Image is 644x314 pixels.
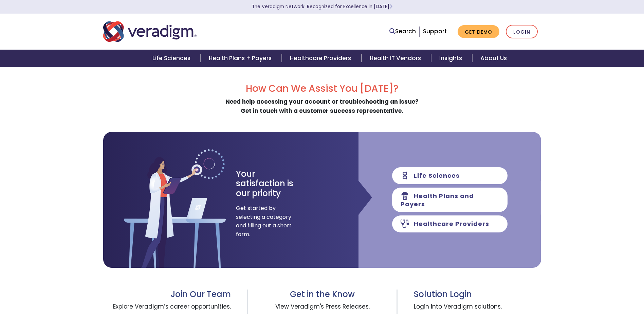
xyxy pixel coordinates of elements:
a: Healthcare Providers [282,50,361,67]
a: Search [389,27,416,36]
a: Login [506,25,538,39]
span: Learn More [389,3,392,10]
a: Support [423,27,447,35]
span: Get started by selecting a category and filling out a short form. [236,204,292,239]
h3: Join Our Team [103,290,231,299]
a: The Veradigm Network: Recognized for Excellence in [DATE]Learn More [252,3,392,10]
strong: Need help accessing your account or troubleshooting an issue? Get in touch with a customer succes... [225,98,419,115]
a: Health IT Vendors [362,50,431,67]
a: Health Plans + Payers [201,50,282,67]
a: About Us [472,50,515,67]
h3: Get in the Know [264,290,380,299]
a: Insights [431,50,472,67]
a: Get Demo [458,25,499,38]
h2: How Can We Assist You [DATE]? [103,83,541,94]
h3: Solution Login [414,290,541,299]
h3: Your satisfaction is our priority [236,169,306,198]
img: Veradigm logo [103,20,197,43]
a: Life Sciences [144,50,201,67]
